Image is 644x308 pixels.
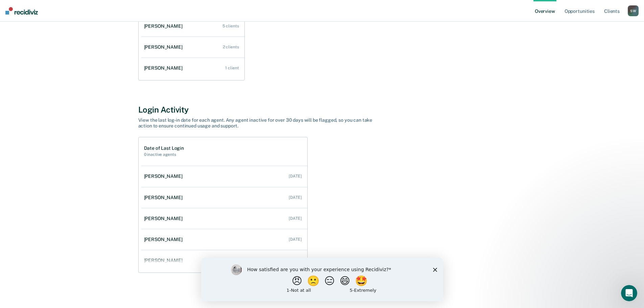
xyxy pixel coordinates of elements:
img: Recidiviz [5,7,38,15]
iframe: Survey by Kim from Recidiviz [201,258,443,301]
a: [PERSON_NAME] 5 clients [141,17,244,36]
button: SW [628,5,639,16]
div: [DATE] [289,216,302,221]
div: [PERSON_NAME] [144,216,185,221]
div: S W [628,5,639,16]
div: 1 client [225,66,239,70]
div: [PERSON_NAME] [144,44,185,50]
div: [PERSON_NAME] [144,195,185,200]
a: [PERSON_NAME] [DATE] [141,251,307,270]
div: [DATE] [289,237,302,242]
div: [PERSON_NAME] [144,237,185,242]
a: [PERSON_NAME] 2 clients [141,38,244,57]
div: [DATE] [289,195,302,200]
a: [PERSON_NAME] [DATE] [141,209,307,228]
a: [PERSON_NAME] [DATE] [141,188,307,207]
a: [PERSON_NAME] [DATE] [141,167,307,186]
h1: Date of Last Login [144,145,184,151]
div: Login Activity [138,105,506,115]
div: [PERSON_NAME] [144,23,185,29]
div: [PERSON_NAME] [144,65,185,71]
iframe: Intercom live chat [621,285,637,301]
div: 2 clients [223,45,239,49]
a: [PERSON_NAME] [DATE] [141,230,307,249]
a: [PERSON_NAME] 1 client [141,58,244,78]
h2: 0 inactive agents [144,152,184,157]
div: [DATE] [289,174,302,179]
div: [PERSON_NAME] [144,258,185,263]
div: [PERSON_NAME] [144,173,185,179]
div: View the last log-in date for each agent. Any agent inactive for over 30 days will be flagged, so... [138,117,375,129]
div: 5 clients [222,24,239,28]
